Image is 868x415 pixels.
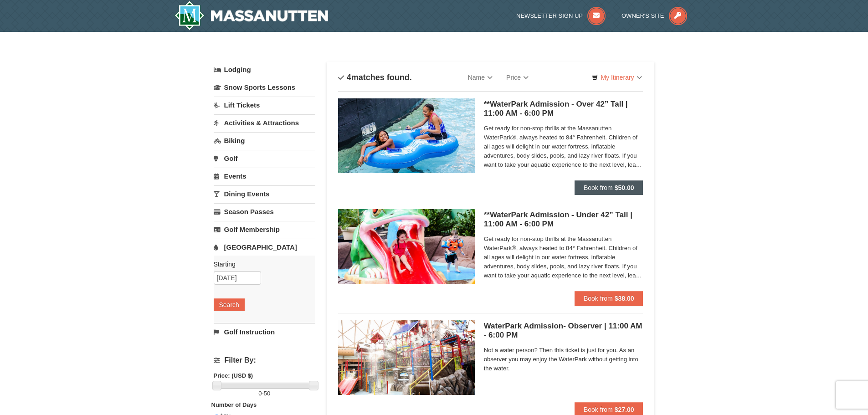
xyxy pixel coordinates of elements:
h5: **WaterPark Admission - Under 42” Tall | 11:00 AM - 6:00 PM [484,210,643,229]
a: Snow Sports Lessons [214,79,315,96]
h5: **WaterPark Admission - Over 42” Tall | 11:00 AM - 6:00 PM [484,100,643,118]
button: Book from $38.00 [575,291,643,306]
a: Dining Events [214,185,315,202]
a: Lodging [214,61,315,78]
a: Owner's Site [621,12,687,19]
span: Newsletter Sign Up [516,12,583,19]
a: Price [499,68,535,87]
label: - [214,389,315,398]
span: Owner's Site [621,12,664,19]
a: Golf Membership [214,221,315,238]
img: 6619917-738-d4d758dd.jpg [338,209,475,284]
a: Golf Instruction [214,323,315,340]
span: Book from [584,295,613,302]
span: Not a water person? Then this ticket is just for you. As an observer you may enjoy the WaterPark ... [484,346,643,373]
a: Massanutten Resort [175,1,329,30]
strong: $50.00 [615,184,634,191]
span: Get ready for non-stop thrills at the Massanutten WaterPark®, always heated to 84° Fahrenheit. Ch... [484,124,643,169]
a: Events [214,168,315,184]
strong: Number of Days [211,401,257,408]
a: Name [461,68,499,87]
span: 4 [347,73,351,82]
a: My Itinerary [586,71,647,84]
span: 50 [264,390,270,397]
a: Newsletter Sign Up [516,12,606,19]
img: Massanutten Resort Logo [175,1,329,30]
span: Get ready for non-stop thrills at the Massanutten WaterPark®, always heated to 84° Fahrenheit. Ch... [484,235,643,280]
h4: Filter By: [214,356,315,364]
strong: $27.00 [615,406,634,413]
h4: matches found. [338,73,412,82]
button: Book from $50.00 [575,180,643,195]
a: Biking [214,132,315,149]
a: Lift Tickets [214,97,315,113]
img: 6619917-744-d8335919.jpg [338,320,475,395]
strong: $38.00 [615,295,634,302]
a: Golf [214,150,315,167]
label: Starting [214,260,308,269]
span: Book from [584,406,613,413]
button: Search [214,298,245,311]
strong: Price: (USD $) [214,372,253,379]
img: 6619917-726-5d57f225.jpg [338,98,475,173]
span: Book from [584,184,613,191]
a: Activities & Attractions [214,114,315,131]
h5: WaterPark Admission- Observer | 11:00 AM - 6:00 PM [484,322,643,340]
a: [GEOGRAPHIC_DATA] [214,239,315,256]
span: 0 [258,390,262,397]
a: Season Passes [214,203,315,220]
